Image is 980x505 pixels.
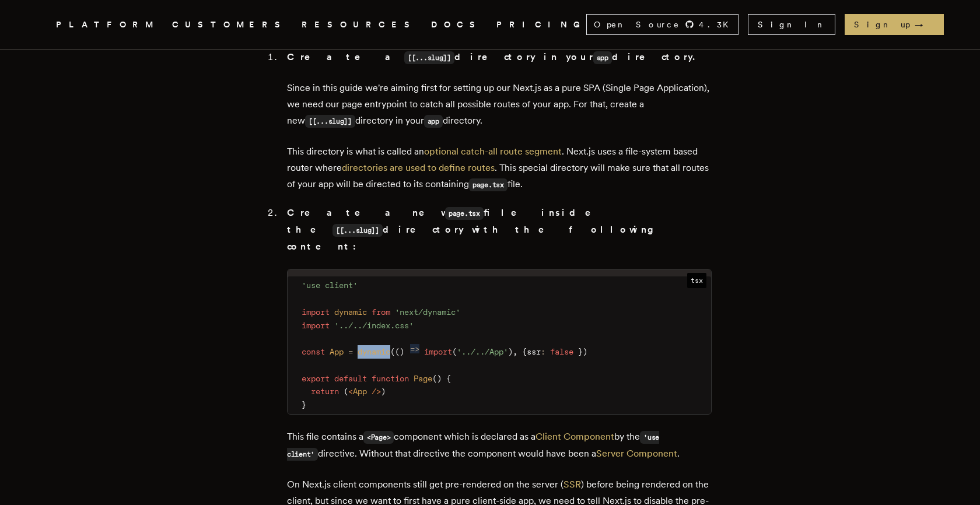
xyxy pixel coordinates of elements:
[372,307,390,317] span: from
[305,115,355,128] code: [[...slug]]
[431,17,482,32] a: DOCS
[424,146,562,157] a: optional catch-all route segment
[353,387,367,396] span: App
[578,347,583,356] span: }
[535,431,614,442] a: Client Component
[593,51,612,64] code: app
[410,344,419,353] span: =>
[550,347,573,356] span: false
[527,347,541,356] span: ssr
[596,448,677,459] a: Server Component
[334,307,367,317] span: dynamic
[452,347,457,356] span: (
[330,347,344,356] span: App
[437,374,442,383] span: )
[287,207,662,252] strong: Create a new file inside the directory with the following content:
[302,400,306,409] span: }
[334,321,414,330] span: '../../index.css'
[845,14,944,35] a: Sign up
[287,431,659,461] code: 'use client'
[513,347,517,356] span: ,
[496,17,586,32] a: PRICING
[287,80,712,129] p: Since in this guide we're aiming first for setting up our Next.js as a pure SPA (Single Page Appl...
[311,387,339,396] span: return
[469,178,508,191] code: page.tsx
[302,347,325,356] span: const
[541,347,545,356] span: :
[915,19,935,30] span: →
[508,347,513,356] span: )
[414,374,432,383] span: Page
[342,162,495,173] a: directories are used to define routes
[381,387,386,396] span: )
[372,374,409,383] span: function
[432,374,437,383] span: (
[395,307,460,317] span: 'next/dynamic'
[334,374,367,383] span: default
[348,387,353,396] span: <
[395,347,400,356] span: (
[302,321,330,330] span: import
[302,17,417,32] button: RESOURCES
[363,431,394,444] code: <Page>
[699,19,736,30] span: 4.3 K
[287,51,697,62] strong: Create a directory in your directory.
[400,347,404,356] span: )
[56,17,158,32] button: PLATFORM
[302,374,330,383] span: export
[332,224,383,237] code: [[...slug]]
[302,307,330,317] span: import
[287,429,712,462] p: This file contains a component which is declared as a by the directive. Without that directive th...
[583,347,587,356] span: )
[563,479,581,490] a: SSR
[424,347,452,356] span: import
[594,19,680,30] span: Open Source
[522,347,527,356] span: {
[404,51,454,64] code: [[...slug]]
[172,17,288,32] a: CUSTOMERS
[424,115,443,128] code: app
[748,14,835,35] a: Sign In
[457,347,508,356] span: '../../App'
[445,207,484,220] code: page.tsx
[302,280,358,290] span: 'use client'
[390,347,395,356] span: (
[344,387,348,396] span: (
[358,347,390,356] span: dynamic
[348,347,353,356] span: =
[446,374,451,383] span: {
[372,387,381,396] span: />
[687,273,706,288] span: tsx
[287,143,712,193] p: This directory is what is called an . Next.js uses a file-system based router where . This specia...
